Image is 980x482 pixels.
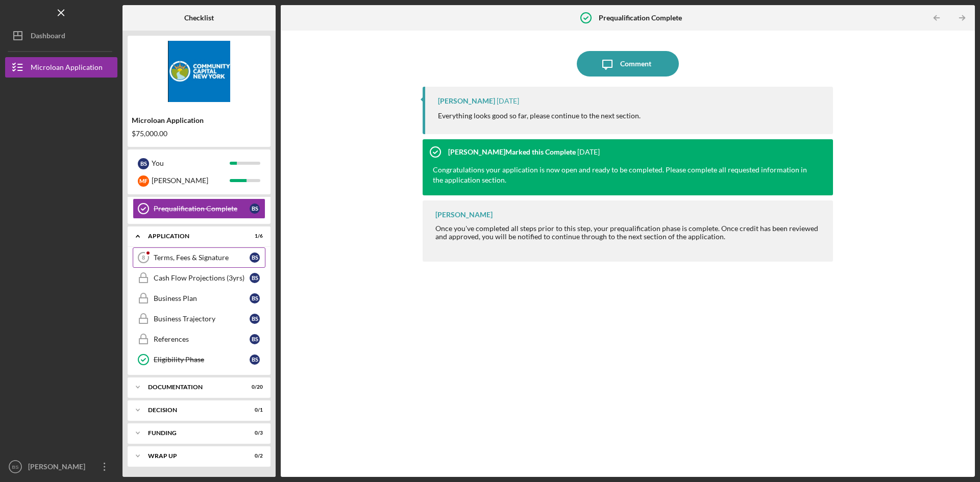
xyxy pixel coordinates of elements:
[435,211,493,219] div: [PERSON_NAME]
[250,334,260,344] div: B S
[132,130,266,138] div: $75,000.00
[152,155,230,172] div: You
[244,407,263,413] div: 0 / 1
[148,430,237,436] div: Funding
[26,456,92,479] div: [PERSON_NAME]
[132,116,266,124] div: Microloan Application
[152,172,230,189] div: [PERSON_NAME]
[133,329,265,349] a: ReferencesBS
[138,175,149,187] div: M F
[31,26,65,48] div: Dashboard
[148,233,237,239] div: Application
[438,110,641,121] p: Everything looks good so far, please continue to the next section.
[142,255,145,261] tspan: 8
[128,41,271,102] img: Product logo
[148,407,237,413] div: Decision
[133,288,265,309] a: Business PlanBS
[438,97,495,105] div: [PERSON_NAME]
[244,384,263,390] div: 0 / 20
[497,97,519,105] time: 2025-09-27 22:01
[435,224,823,241] div: Once you've completed all steps prior to this step, your prequalification phase is complete. Once...
[154,274,250,282] div: Cash Flow Projections (3yrs)
[250,252,260,263] div: B S
[250,354,260,365] div: B S
[577,51,679,77] button: Comment
[133,309,265,329] a: Business TrajectoryBS
[5,26,117,46] button: Dashboard
[133,268,265,288] a: Cash Flow Projections (3yrs)BS
[433,165,813,185] div: Congratulations your application is now open and ready to be completed. Please complete all reque...
[5,57,117,78] button: Microloan Application
[599,14,682,22] b: Prequalification Complete
[154,356,250,364] div: Eligibility Phase
[148,453,237,459] div: Wrap up
[250,293,260,303] div: B S
[138,158,149,169] div: B S
[244,430,263,436] div: 0 / 3
[250,204,260,214] div: B S
[154,205,250,213] div: Prequalification Complete
[244,453,263,459] div: 0 / 2
[577,148,600,156] time: 2025-09-24 03:16
[620,51,651,77] div: Comment
[250,273,260,283] div: B S
[133,198,265,219] a: Prequalification CompleteBS
[244,233,263,239] div: 1 / 6
[148,384,237,390] div: Documentation
[12,464,19,470] text: BS
[5,456,117,477] button: BS[PERSON_NAME]
[154,315,250,323] div: Business Trajectory
[31,57,103,80] div: Microloan Application
[154,294,250,302] div: Business Plan
[448,148,576,156] div: [PERSON_NAME] Marked this Complete
[133,247,265,268] a: 8Terms, Fees & SignatureBS
[133,349,265,370] a: Eligibility PhaseBS
[154,253,250,262] div: Terms, Fees & Signature
[250,314,260,324] div: B S
[154,335,250,343] div: References
[184,14,214,22] b: Checklist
